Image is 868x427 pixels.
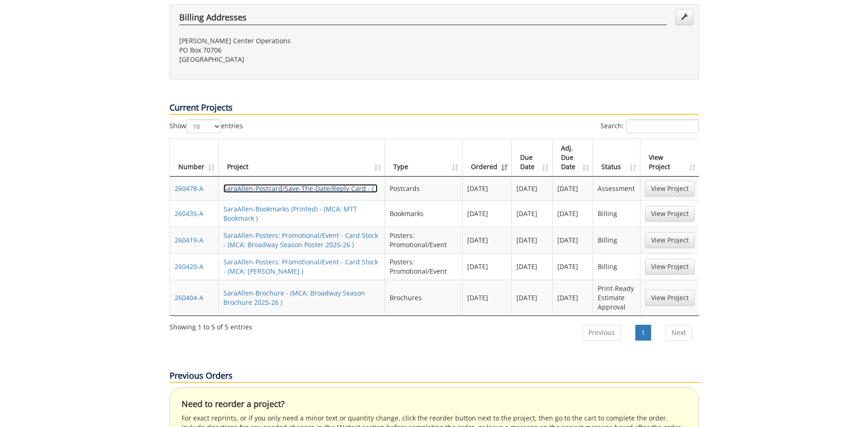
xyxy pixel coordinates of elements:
[463,139,512,177] th: Ordered: activate to sort column ascending
[463,227,512,253] td: [DATE]
[512,280,553,315] td: [DATE]
[463,253,512,280] td: [DATE]
[170,102,699,115] p: Current Projects
[186,119,221,133] select: Showentries
[512,200,553,227] td: [DATE]
[582,325,621,341] a: Previous
[182,400,687,409] h4: Need to reorder a project?
[179,13,667,25] h4: Billing Addresses
[385,139,463,177] th: Type: activate to sort column ascending
[640,139,699,177] th: View Project: activate to sort column ascending
[170,370,699,383] p: Previous Orders
[593,253,640,280] td: Billing
[593,200,640,227] td: Billing
[553,227,594,253] td: [DATE]
[675,9,694,25] a: Edit Addresses
[512,177,553,200] td: [DATE]
[170,139,219,177] th: Number: activate to sort column ascending
[223,184,378,193] a: SaraAllen-Postcard/Save-The-Date/Reply Card - ( )
[385,227,463,253] td: Posters: Promotional/Event
[175,184,203,193] a: 260478-A
[645,206,695,222] a: View Project
[463,200,512,227] td: [DATE]
[223,231,378,249] a: SaraAllen-Posters: Promotional/Event - Card Stock - (MCA: Broadway Season Poster 2025-26 )
[553,253,594,280] td: [DATE]
[645,259,695,275] a: View Project
[645,232,695,248] a: View Project
[179,36,427,46] p: [PERSON_NAME] Center Operations
[463,280,512,315] td: [DATE]
[553,177,594,200] td: [DATE]
[645,290,695,306] a: View Project
[553,200,594,227] td: [DATE]
[593,139,640,177] th: Status: activate to sort column ascending
[666,325,692,341] a: Next
[593,280,640,315] td: Print-Ready Estimate Approval
[175,236,203,244] a: 260419-A
[385,280,463,315] td: Brochures
[627,119,699,133] input: Search:
[553,280,594,315] td: [DATE]
[170,319,252,332] div: Showing 1 to 5 of 5 entries
[553,139,594,177] th: Adj. Due Date: activate to sort column ascending
[223,289,365,307] a: SaraAllen-Brochure - (MCA: Broadway Season Brochure 2025-26 )
[219,139,385,177] th: Project: activate to sort column ascending
[223,257,378,276] a: SaraAllen-Posters: Promotional/Event - Card Stock - (MCA: [PERSON_NAME] )
[175,262,203,271] a: 260420-A
[593,227,640,253] td: Billing
[512,139,553,177] th: Due Date: activate to sort column ascending
[635,325,651,341] a: 1
[512,253,553,280] td: [DATE]
[385,253,463,280] td: Posters: Promotional/Event
[512,227,553,253] td: [DATE]
[593,177,640,200] td: Assessment
[175,293,203,302] a: 260404-A
[179,46,427,55] p: PO Box 70706
[223,204,357,223] a: SaraAllen-Bookmarks (Printed) - (MCA: MTT Bookmark )
[385,200,463,227] td: Bookmarks
[179,55,427,64] p: [GEOGRAPHIC_DATA]
[170,119,243,133] label: Show entries
[600,119,699,133] label: Search:
[385,177,463,200] td: Postcards
[175,209,203,218] a: 260435-A
[645,181,695,197] a: View Project
[463,177,512,200] td: [DATE]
